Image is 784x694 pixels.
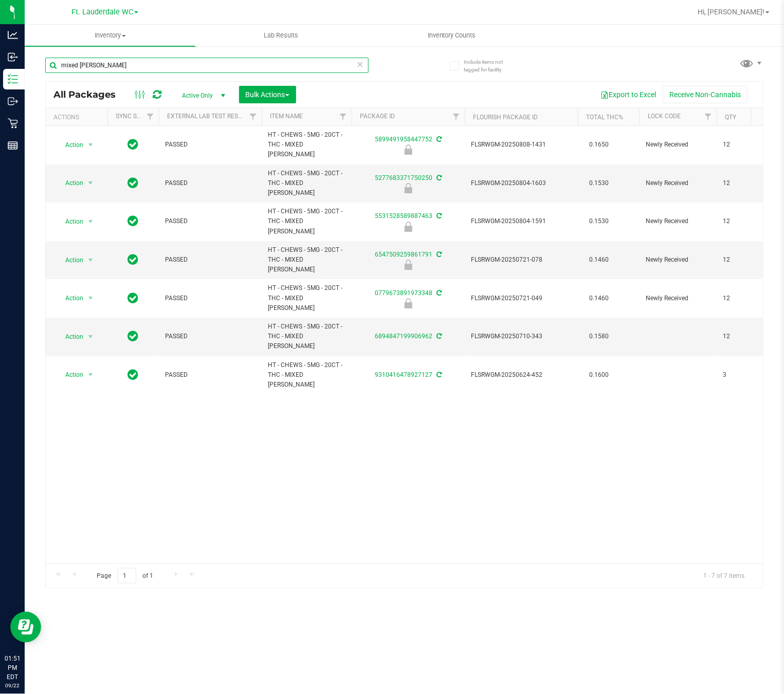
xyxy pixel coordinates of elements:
[367,25,537,46] a: Inventory Counts
[725,114,736,121] a: Qty
[350,222,466,232] div: Newly Received
[239,86,296,103] button: Bulk Actions
[350,183,466,193] div: Newly Received
[584,252,614,267] span: 0.1460
[471,140,572,150] span: FLSRWGM-20250808-1431
[56,291,84,305] span: Action
[414,31,490,40] span: Inventory Counts
[8,96,18,106] inline-svg: Outbound
[471,178,572,188] span: FLSRWGM-20250804-1603
[195,25,366,46] a: Lab Results
[723,370,762,380] span: 3
[471,216,572,226] span: FLSRWGM-20250804-1591
[84,291,97,305] span: select
[375,136,432,143] a: 5899491958447752
[128,368,139,382] span: In Sync
[165,216,256,226] span: PASSED
[723,140,762,150] span: 12
[698,8,764,16] span: Hi, [PERSON_NAME]!
[56,214,84,229] span: Action
[700,108,717,125] a: Filter
[471,370,572,380] span: FLSRWGM-20250624-452
[84,330,97,344] span: select
[84,138,97,152] span: select
[695,568,753,583] span: 1 - 7 of 7 items
[723,216,762,226] span: 12
[8,30,18,40] inline-svg: Analytics
[53,114,103,121] div: Actions
[84,368,97,382] span: select
[167,113,248,120] a: External Lab Test Result
[165,178,256,188] span: PASSED
[268,169,345,198] span: HT - CHEWS - 5MG - 20CT - THC - MIXED [PERSON_NAME]
[435,289,442,297] span: Sync from Compliance System
[646,255,710,265] span: Newly Received
[250,31,312,40] span: Lab Results
[375,251,432,258] a: 6547509259861791
[448,108,465,125] a: Filter
[53,89,126,100] span: All Packages
[646,178,710,188] span: Newly Received
[142,108,159,125] a: Filter
[648,113,681,120] a: Lock Code
[584,329,614,344] span: 0.1580
[584,137,614,152] span: 0.1650
[8,52,18,62] inline-svg: Inbound
[128,176,139,190] span: In Sync
[10,612,41,643] iframe: Resource center
[464,58,515,74] span: Include items not tagged for facility
[56,253,84,267] span: Action
[8,74,18,84] inline-svg: Inventory
[435,136,442,143] span: Sync from Compliance System
[646,216,710,226] span: Newly Received
[45,58,369,73] input: Search Package ID, Item Name, SKU, Lot or Part Number...
[471,332,572,341] span: FLSRWGM-20250710-343
[270,113,303,120] a: Item Name
[435,333,442,340] span: Sync from Compliance System
[268,245,345,275] span: HT - CHEWS - 5MG - 20CT - THC - MIXED [PERSON_NAME]
[723,178,762,188] span: 12
[471,294,572,303] span: FLSRWGM-20250721-049
[8,118,18,129] inline-svg: Retail
[8,140,18,151] inline-svg: Reports
[350,260,466,270] div: Newly Received
[25,25,195,46] a: Inventory
[25,31,195,40] span: Inventory
[335,108,352,125] a: Filter
[88,568,162,584] span: Page of 1
[350,298,466,308] div: Newly Received
[56,368,84,382] span: Action
[584,176,614,191] span: 0.1530
[128,252,139,267] span: In Sync
[165,370,256,380] span: PASSED
[375,289,432,297] a: 0779673891973348
[471,255,572,265] span: FLSRWGM-20250721-078
[584,214,614,229] span: 0.1530
[435,251,442,258] span: Sync from Compliance System
[646,294,710,303] span: Newly Received
[71,8,133,16] span: Ft. Lauderdale WC
[360,113,395,120] a: Package ID
[84,176,97,190] span: select
[584,291,614,306] span: 0.1460
[268,322,345,352] span: HT - CHEWS - 5MG - 20CT - THC - MIXED [PERSON_NAME]
[116,113,155,120] a: Sync Status
[375,212,432,220] a: 5531528589887463
[56,330,84,344] span: Action
[128,329,139,343] span: In Sync
[357,58,364,71] span: Clear
[56,138,84,152] span: Action
[663,86,747,103] button: Receive Non-Cannabis
[165,140,256,150] span: PASSED
[165,294,256,303] span: PASSED
[594,86,663,103] button: Export to Excel
[435,212,442,220] span: Sync from Compliance System
[128,137,139,152] span: In Sync
[586,114,623,121] a: Total THC%
[165,255,256,265] span: PASSED
[128,214,139,228] span: In Sync
[435,174,442,181] span: Sync from Compliance System
[723,332,762,341] span: 12
[56,176,84,190] span: Action
[375,371,432,378] a: 9310416478927127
